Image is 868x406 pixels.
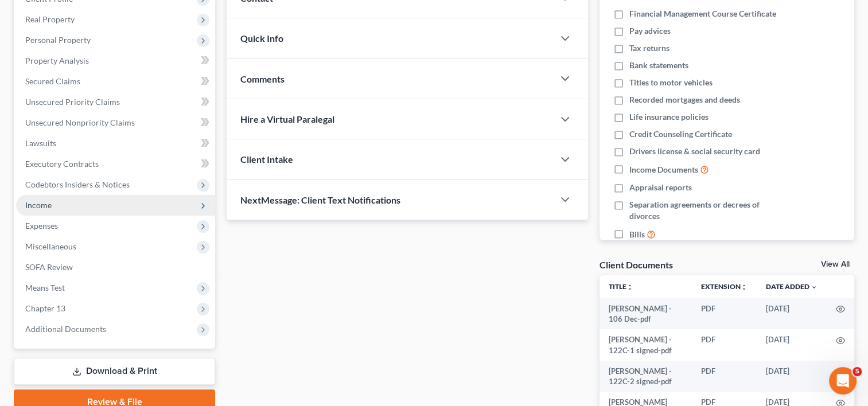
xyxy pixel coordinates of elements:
i: unfold_more [741,284,748,291]
span: Comments [240,73,285,84]
span: Additional Documents [25,324,106,334]
iframe: Intercom live chat [829,367,857,395]
span: Pay advices [629,25,671,37]
div: Client Documents [600,259,673,271]
span: Executory Contracts [25,159,99,169]
td: [PERSON_NAME] - 106 Dec-pdf [600,298,692,330]
a: Unsecured Priority Claims [16,92,215,112]
a: Unsecured Nonpriority Claims [16,112,215,133]
span: Bank statements [629,60,688,71]
span: Drivers license & social security card [629,146,760,157]
i: unfold_more [626,284,633,291]
span: Secured Claims [25,76,80,86]
span: Credit Counseling Certificate [629,128,732,140]
span: Hire a Virtual Paralegal [240,114,334,124]
a: SOFA Review [16,257,215,278]
td: [PERSON_NAME] - 122C-2 signed-pdf [600,361,692,392]
span: Expenses [25,221,58,231]
td: [DATE] [757,361,827,392]
span: Quick Info [240,33,283,44]
a: Extensionunfold_more [701,282,748,291]
span: Chapter 13 [25,303,65,313]
span: Property Analysis [25,56,89,65]
span: Means Test [25,283,65,292]
td: PDF [692,361,757,392]
span: SOFA Review [25,262,73,272]
a: Executory Contracts [16,154,215,174]
span: Personal Property [25,35,91,45]
i: expand_more [811,284,818,291]
td: [DATE] [757,329,827,361]
span: Miscellaneous [25,241,76,251]
a: View All [821,260,850,268]
span: Separation agreements or decrees of divorces [629,199,781,222]
span: Unsecured Nonpriority Claims [25,118,135,127]
td: [PERSON_NAME] - 122C-1 signed-pdf [600,329,692,361]
a: Date Added expand_more [766,282,818,291]
span: Life insurance policies [629,111,709,123]
td: PDF [692,298,757,330]
span: Income Documents [629,164,698,175]
span: Bills [629,229,645,240]
span: Income [25,200,52,210]
span: Financial Management Course Certificate [629,8,776,19]
span: NextMessage: Client Text Notifications [240,194,400,205]
a: Download & Print [14,358,215,385]
a: Titleunfold_more [609,282,633,291]
a: Secured Claims [16,71,215,92]
span: Unsecured Priority Claims [25,97,120,107]
span: Codebtors Insiders & Notices [25,179,130,189]
span: Real Property [25,14,75,24]
span: Titles to motor vehicles [629,77,713,88]
td: PDF [692,329,757,361]
span: 5 [853,367,862,376]
span: Recorded mortgages and deeds [629,94,740,106]
td: [DATE] [757,298,827,330]
span: Client Intake [240,154,293,165]
span: Lawsuits [25,138,56,148]
a: Lawsuits [16,133,215,154]
a: Property Analysis [16,50,215,71]
span: Tax returns [629,42,670,54]
span: Appraisal reports [629,182,692,193]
